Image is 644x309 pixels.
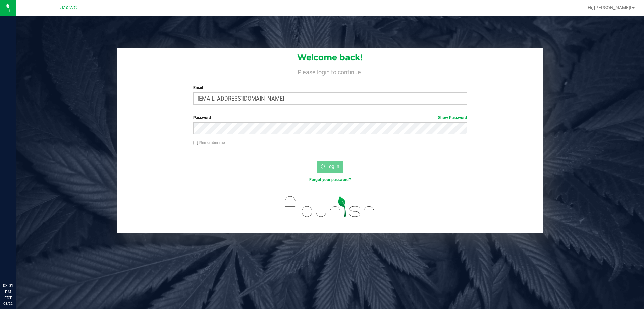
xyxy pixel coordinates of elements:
[326,164,339,169] span: Log In
[117,53,543,62] h1: Welcome back!
[438,115,467,120] a: Show Password
[193,140,225,146] label: Remember me
[588,5,631,10] span: Hi, [PERSON_NAME]!
[3,283,13,301] p: 03:01 PM EDT
[117,67,543,75] h4: Please login to continue.
[193,141,198,145] input: Remember me
[317,161,343,173] button: Log In
[277,190,383,224] img: flourish_logo.svg
[193,115,211,120] span: Password
[193,85,467,91] label: Email
[309,177,351,182] a: Forgot your password?
[3,301,13,306] p: 08/22
[60,5,77,11] span: Jax WC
